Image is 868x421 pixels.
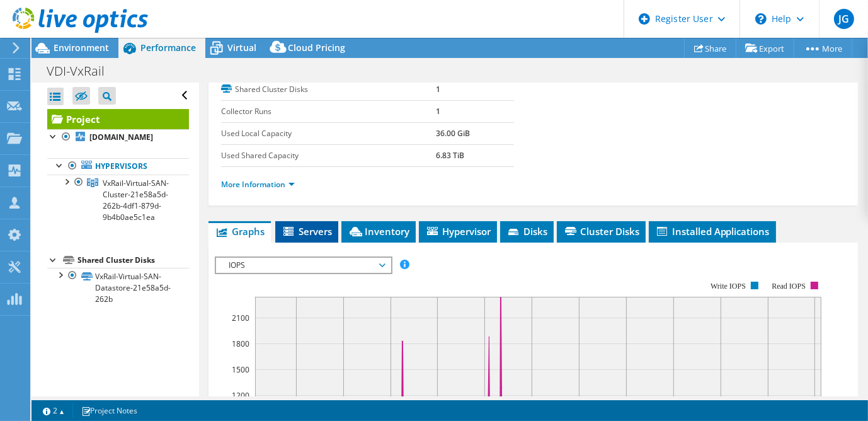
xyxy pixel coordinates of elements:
[772,282,806,291] text: Read IOPS
[232,390,249,401] text: 1200
[47,129,189,146] a: [DOMAIN_NAME]
[47,268,189,307] a: VxRail-Virtual-SAN-Datastore-21e58a5d-262b
[436,106,440,117] b: 1
[506,225,547,238] span: Disks
[425,225,491,238] span: Hypervisor
[436,84,440,95] b: 1
[227,42,256,54] span: Virtual
[47,109,189,129] a: Project
[736,38,794,58] a: Export
[755,13,767,25] svg: \n
[288,42,345,54] span: Cloud Pricing
[221,149,436,162] label: Used Shared Capacity
[221,83,436,96] label: Shared Cluster Disks
[41,64,124,78] h1: VDI-VxRail
[222,258,384,273] span: IOPS
[794,38,852,58] a: More
[436,128,470,139] b: 36.00 GiB
[89,132,153,142] b: [DOMAIN_NAME]
[103,178,169,222] span: VxRail-Virtual-SAN-Cluster-21e58a5d-262b-4df1-879d-9b4b0ae5c1ea
[34,403,73,418] a: 2
[54,42,109,54] span: Environment
[215,225,265,238] span: Graphs
[655,225,770,238] span: Installed Applications
[232,364,249,375] text: 1500
[140,42,196,54] span: Performance
[436,150,464,161] b: 6.83 TiB
[47,158,189,175] a: Hypervisors
[563,225,639,238] span: Cluster Disks
[232,338,249,349] text: 1800
[834,9,854,29] span: JG
[232,313,249,323] text: 2100
[684,38,736,58] a: Share
[221,127,436,140] label: Used Local Capacity
[711,282,746,291] text: Write IOPS
[47,175,189,225] a: VxRail-Virtual-SAN-Cluster-21e58a5d-262b-4df1-879d-9b4b0ae5c1ea
[77,253,189,268] div: Shared Cluster Disks
[221,105,436,118] label: Collector Runs
[72,403,146,418] a: Project Notes
[348,225,409,238] span: Inventory
[282,225,332,238] span: Servers
[221,179,295,190] a: More Information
